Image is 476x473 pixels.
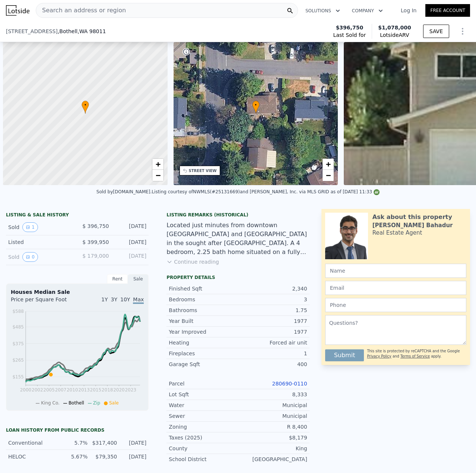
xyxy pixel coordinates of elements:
button: Show Options [455,24,470,39]
div: Bedrooms [169,296,238,303]
button: View historical data [22,222,38,232]
span: 1Y [101,296,108,302]
tspan: 2007 [55,387,67,393]
span: Lotside ARV [378,31,411,39]
div: Taxes (2025) [169,434,238,441]
a: Free Account [425,4,470,17]
span: $396,750 [336,24,364,31]
a: Zoom in [152,159,164,170]
div: • [82,101,89,114]
div: Listing Remarks (Historical) [166,212,309,218]
span: , WA 98011 [77,28,106,34]
div: Houses Median Sale [11,288,144,296]
a: Terms of Service [400,354,430,358]
div: R 8,400 [238,423,307,431]
span: + [326,159,331,169]
div: Water [169,401,238,409]
img: NWMLS Logo [374,189,380,195]
div: Lot Sqft [169,391,238,398]
div: [GEOGRAPHIC_DATA] [238,455,307,463]
span: Zip [93,400,100,406]
tspan: 2010 [67,387,78,393]
div: 1.75 [238,307,307,314]
div: [PERSON_NAME] Bahadur [372,222,453,229]
div: [DATE] [115,252,146,262]
button: View historical data [22,252,38,262]
span: 3Y [111,296,117,302]
div: Municipal [238,401,307,409]
button: Continue reading [166,258,219,266]
input: Email [325,281,466,295]
div: Heating [169,339,238,346]
div: Municipal [238,412,307,420]
div: Sold [8,252,72,262]
a: Zoom out [323,170,334,181]
span: King Co. [41,400,60,406]
tspan: $375 [12,341,24,346]
div: Parcel [169,380,238,387]
button: Solutions [299,4,346,18]
img: Lotside [6,5,29,16]
div: Ask about this property [372,213,452,222]
a: Privacy Policy [367,354,391,358]
div: Fireplaces [169,350,238,357]
div: Listed [8,238,72,246]
span: • [252,102,260,108]
span: − [326,171,331,180]
span: Sale [109,400,119,406]
button: SAVE [423,25,449,38]
tspan: $485 [12,324,24,330]
div: Zoning [169,423,238,431]
span: , Bothell [58,28,106,35]
a: Zoom in [323,159,334,170]
span: • [82,102,89,108]
div: This site is protected by reCAPTCHA and the Google and apply. [367,346,466,361]
input: Name [325,264,466,278]
tspan: 2018 [102,387,113,393]
div: 8,333 [238,391,307,398]
a: Zoom out [152,170,164,181]
div: Conventional [8,439,58,447]
span: 10Y [120,296,130,302]
div: Listing courtesy of NWMLS (#25131669) and [PERSON_NAME], Inc. via MLS GRID as of [DATE] 11:33 [152,189,380,194]
div: 5.7% [63,439,88,447]
tspan: $588 [12,309,24,314]
tspan: 2015 [90,387,102,393]
div: Sewer [169,412,238,420]
span: − [155,171,160,180]
input: Phone [325,298,466,312]
tspan: 2013 [78,387,90,393]
span: Max [133,296,144,304]
div: HELOC [8,453,58,460]
span: Bothell [69,400,84,406]
div: Rent [107,274,128,284]
div: Price per Square Foot [11,296,77,308]
div: Sold [8,222,72,232]
div: Loan history from public records [6,427,149,433]
tspan: $265 [12,358,24,363]
div: Forced air unit [238,339,307,346]
div: Year Built [169,317,238,325]
button: Company [346,4,389,18]
div: 1 [238,350,307,357]
span: Last Sold for [333,31,366,39]
div: Located just minutes from downtown [GEOGRAPHIC_DATA] and [GEOGRAPHIC_DATA] in the sought after [G... [166,221,309,257]
div: County [169,445,238,452]
tspan: 2023 [125,387,136,393]
span: $ 179,000 [82,253,109,259]
a: Log In [392,7,425,14]
a: 280690-0110 [272,381,307,387]
span: + [155,159,160,169]
div: [DATE] [121,453,146,460]
div: Sale [128,274,149,284]
div: Year Improved [169,328,238,336]
div: Finished Sqft [169,285,238,292]
div: 400 [238,361,307,368]
span: $1,078,000 [378,25,411,31]
tspan: $155 [12,374,24,380]
div: 1977 [238,317,307,325]
div: Garage Sqft [169,361,238,368]
div: [DATE] [121,439,146,447]
div: • [252,101,260,114]
div: LISTING & SALE HISTORY [6,212,149,219]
